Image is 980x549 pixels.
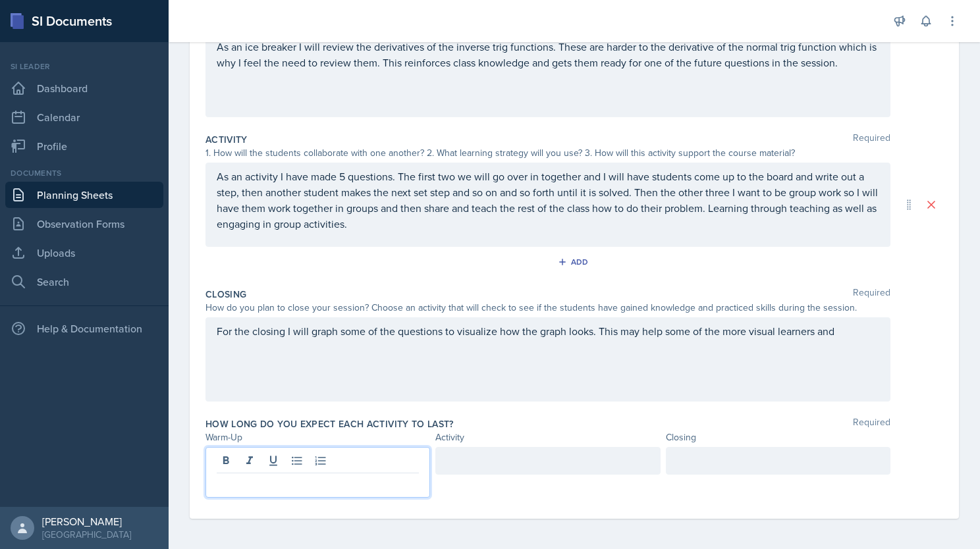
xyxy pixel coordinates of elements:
a: Dashboard [5,75,163,101]
label: How long do you expect each activity to last? [205,417,454,431]
div: Closing [666,431,890,444]
div: [PERSON_NAME] [42,515,131,528]
div: How do you plan to close your session? Choose an activity that will check to see if the students ... [205,301,890,315]
a: Profile [5,133,163,159]
p: For the closing I will graph some of the questions to visualize how the graph looks. This may hel... [217,323,879,339]
a: Calendar [5,104,163,130]
div: Documents [5,167,163,179]
div: Warm-Up [205,431,430,444]
label: Activity [205,133,248,146]
a: Search [5,269,163,295]
span: Required [853,133,890,146]
div: Help & Documentation [5,315,163,342]
a: Observation Forms [5,211,163,237]
p: As an activity I have made 5 questions. The first two we will go over in together and I will have... [217,169,879,232]
a: Uploads [5,240,163,266]
div: [GEOGRAPHIC_DATA] [42,528,131,541]
div: Si leader [5,61,163,72]
span: Required [853,417,890,431]
span: Required [853,288,890,301]
div: 1. How will the students collaborate with one another? 2. What learning strategy will you use? 3.... [205,146,890,160]
div: Add [560,257,589,267]
label: Closing [205,288,246,301]
div: Activity [435,431,660,444]
p: As an ice breaker I will review the derivatives of the inverse trig functions. These are harder t... [217,39,879,70]
a: Planning Sheets [5,182,163,208]
button: Add [553,252,596,272]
